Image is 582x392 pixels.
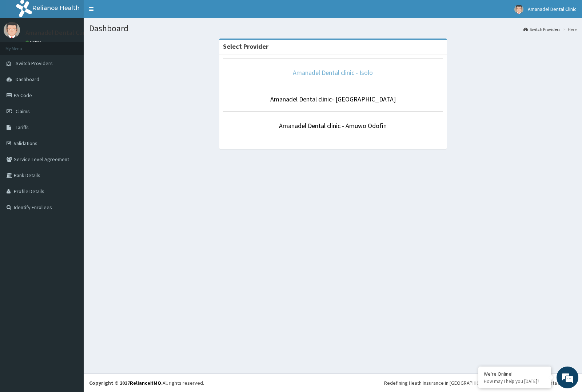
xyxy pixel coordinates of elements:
[84,373,582,392] footer: All rights reserved.
[270,95,396,103] a: Amanadel Dental clinic- [GEOGRAPHIC_DATA]
[384,379,577,387] div: Redefining Heath Insurance in [GEOGRAPHIC_DATA] using Telemedicine and Data Science!
[89,24,577,33] h1: Dashboard
[16,108,30,115] span: Claims
[4,22,20,38] img: User Image
[279,121,387,130] a: Amanadel Dental clinic - Amuwo Odofin
[223,42,268,51] strong: Select Provider
[130,380,161,386] a: RelianceHMO
[484,371,546,377] div: We're Online!
[528,6,577,12] span: Amanadel Dental Clinic
[25,40,43,45] a: Online
[293,68,373,77] a: Amanadel Dental clinic - Isolo
[561,26,577,32] li: Here
[523,26,560,32] a: Switch Providers
[16,124,29,131] span: Tariffs
[89,380,163,386] strong: Copyright © 2017 .
[484,378,546,384] p: How may I help you today?
[16,60,53,67] span: Switch Providers
[25,29,91,36] p: Amanadel Dental Clinic
[16,76,39,83] span: Dashboard
[514,5,523,14] img: User Image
